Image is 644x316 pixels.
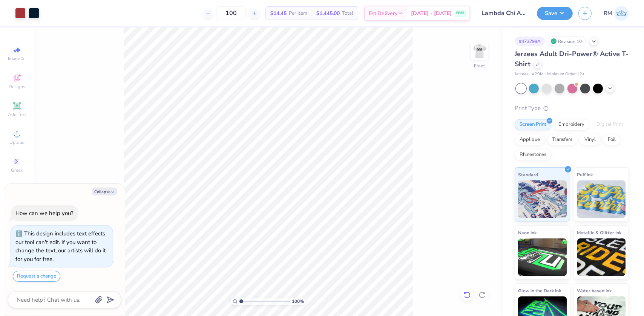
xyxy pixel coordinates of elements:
div: Transfers [547,134,577,145]
img: Standard [518,180,567,218]
span: Per Item [289,9,307,17]
span: [DATE] - [DATE] [411,9,452,17]
span: Puff Ink [577,171,593,179]
span: RM [604,9,612,18]
span: Total [342,9,353,17]
span: FREE [456,11,464,16]
div: Applique [515,134,545,145]
span: Add Text [8,111,26,118]
img: Roberta Manuel [614,6,629,21]
span: Designs [9,84,25,90]
img: Front [472,44,487,59]
div: This design includes text effects our tool can't edit. If you want to change the text, our artist... [15,230,106,263]
span: Minimum Order: 12 + [547,71,585,78]
span: Est. Delivery [369,9,397,17]
div: Front [474,63,485,69]
img: Metallic & Glitter Ink [577,238,626,276]
span: Greek [11,167,23,173]
button: Collapse [92,188,117,195]
span: $14.45 [270,9,287,17]
span: $1,445.00 [316,9,340,17]
span: Image AI [8,56,26,62]
img: Neon Ink [518,238,567,276]
span: Neon Ink [518,229,537,237]
span: Jerzees Adult Dri-Power® Active T-Shirt [515,49,629,69]
div: Foil [603,134,621,145]
a: RM [604,6,629,21]
span: Jerzees [515,71,528,78]
span: Water based Ink [577,287,612,295]
span: Metallic & Glitter Ink [577,229,622,237]
span: Standard [518,171,538,179]
div: Rhinestones [515,149,551,160]
img: Puff Ink [577,180,626,218]
div: Print Type [515,104,629,113]
button: Request a change [13,271,60,282]
div: Screen Print [515,119,551,130]
div: # 473799A [515,37,545,46]
div: Revision 10 [549,37,586,46]
input: Untitled Design [476,6,531,21]
div: Embroidery [554,119,589,130]
span: Glow in the Dark Ink [518,287,561,295]
input: – – [216,6,246,20]
div: How can we help you? [15,209,74,217]
span: Upload [9,139,25,145]
span: # 29M [532,71,543,78]
span: 100 % [292,298,304,305]
button: Save [537,7,573,20]
div: Vinyl [580,134,601,145]
div: Digital Print [592,119,628,130]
